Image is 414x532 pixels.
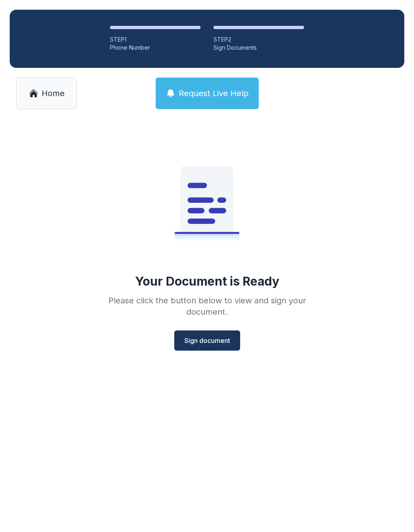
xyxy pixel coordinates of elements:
[213,44,304,52] div: Sign Documents
[135,274,279,288] div: Your Document is Ready
[91,295,323,318] div: Please click the button below to view and sign your document.
[110,36,201,44] div: STEP 1
[42,88,65,99] span: Home
[179,88,249,99] span: Request Live Help
[184,336,230,345] span: Sign document
[110,44,201,52] div: Phone Number
[213,36,304,44] div: STEP 2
